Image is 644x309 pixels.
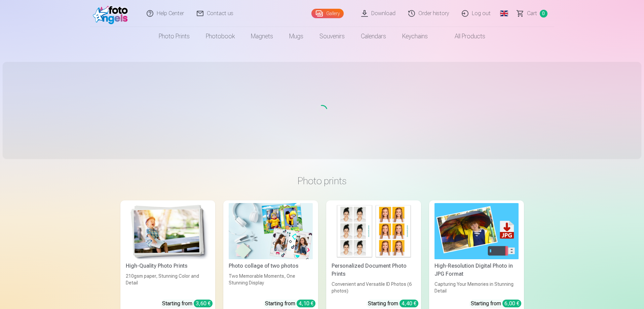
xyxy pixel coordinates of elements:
[126,175,519,187] h3: Photo prints
[329,262,418,278] div: Personalized Document Photo Prints
[281,27,311,46] a: Mugs
[194,300,213,307] div: 3,60 €
[332,203,416,259] img: Personalized Document Photo Prints
[329,281,418,294] div: Convenient and Versatile ID Photos (6 photos)
[93,3,131,24] img: /fa1
[265,300,315,308] div: Starting from
[502,300,521,307] div: 6,00 €
[151,27,198,46] a: Photo prints
[432,262,521,278] div: High-Resolution Digital Photo in JPG Format
[434,203,519,259] img: High-Resolution Digital Photo in JPG Format
[229,203,313,259] img: Photo collage of two photos
[162,300,213,308] div: Starting from
[400,300,418,307] div: 4,40 €
[432,281,521,294] div: Capturing Your Memories in Stunning Detail
[226,262,315,270] div: Photo collage of two photos
[243,27,281,46] a: Magnets
[540,10,547,17] span: 0
[126,203,210,259] img: High-Quality Photo Prints
[198,27,243,46] a: Photobook
[226,273,315,294] div: Two Memorable Moments, One Stunning Display
[471,300,521,308] div: Starting from
[123,273,213,294] div: 210gsm paper, Stunning Color and Detail
[527,9,537,17] span: Сart
[436,27,493,46] a: All products
[353,27,394,46] a: Calendars
[311,27,353,46] a: Souvenirs
[368,300,418,308] div: Starting from
[123,262,213,270] div: High-Quality Photo Prints
[394,27,436,46] a: Keychains
[297,300,315,307] div: 4,10 €
[311,9,344,18] a: Gallery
